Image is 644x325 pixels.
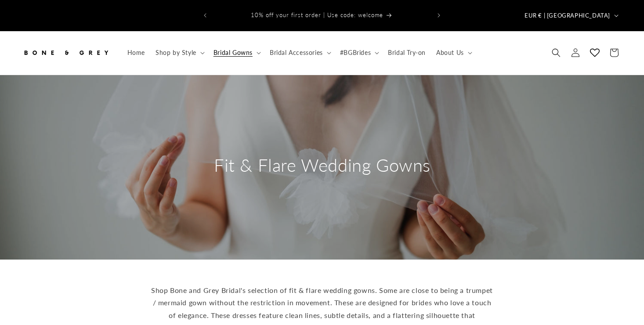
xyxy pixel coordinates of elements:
[127,49,145,57] span: Home
[546,43,566,62] summary: Search
[388,49,426,57] span: Bridal Try-on
[156,49,196,57] span: Shop by Style
[340,49,371,57] span: #BGBrides
[19,40,113,66] a: Bone and Grey Bridal
[195,7,215,24] button: Previous announcement
[383,43,431,62] a: Bridal Try-on
[150,43,208,62] summary: Shop by Style
[431,43,476,62] summary: About Us
[251,11,383,18] span: 10% off your first order | Use code: welcome
[270,49,323,57] span: Bridal Accessories
[525,11,610,20] span: EUR € | [GEOGRAPHIC_DATA]
[213,49,253,57] span: Bridal Gowns
[122,43,150,62] a: Home
[208,43,264,62] summary: Bridal Gowns
[214,154,431,177] h2: Fit & Flare Wedding Gowns
[335,43,383,62] summary: #BGBrides
[429,7,449,24] button: Next announcement
[519,7,622,24] button: EUR € | [GEOGRAPHIC_DATA]
[22,43,110,62] img: Bone and Grey Bridal
[264,43,335,62] summary: Bridal Accessories
[436,49,464,57] span: About Us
